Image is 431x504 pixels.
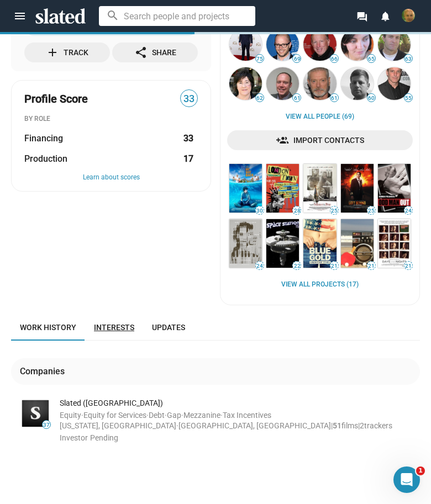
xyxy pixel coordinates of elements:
[83,411,149,420] span: Equity for Services ·
[286,113,354,121] a: View all People (69)
[13,9,27,23] mat-icon: menu
[227,217,264,270] a: Voice from the Stone
[360,421,364,430] span: 2
[264,217,301,270] a: Space Station 76
[266,164,299,213] img: London Town
[46,46,59,59] mat-icon: add
[90,433,118,442] span: Pending
[112,43,198,62] button: Share
[404,56,412,62] span: 63
[24,153,67,165] span: Production
[99,6,255,26] input: Search people and projects
[358,421,360,430] span: |
[149,411,167,420] span: Debt ·
[24,173,198,182] button: Learn about scores
[330,95,338,102] span: 61
[20,365,69,377] div: Companies
[85,314,143,341] a: Interests
[303,67,336,100] img: Stephen Lang
[143,314,194,341] a: Updates
[46,43,88,62] div: Track
[341,219,374,268] img: Ping Pong Summer
[378,164,411,213] img: Roman Polanski: Odd Man Out
[266,219,299,268] img: Space Station 76
[339,217,376,270] a: Ping Pong Summer
[341,28,374,61] img: Lila Yacoub
[60,411,83,420] span: Equity ·
[402,9,415,22] img: Justin Lloyd-Williams
[303,164,336,213] img: The Inevitable Defeat of Mister and Pete
[341,421,358,430] span: films
[134,43,176,62] div: Share
[223,411,271,420] span: Tax Incentives
[331,421,333,430] span: |
[356,11,367,22] mat-icon: forum
[380,10,390,21] mat-icon: notifications
[229,67,262,100] img: Christine Vachon
[367,95,375,102] span: 60
[60,421,178,430] span: [US_STATE], [GEOGRAPHIC_DATA] ·
[404,95,412,102] span: 55
[367,263,375,269] span: 21
[378,219,411,268] img: Days and Nights
[397,7,420,24] button: Justin Lloyd-Williams
[236,130,404,150] span: Import Contacts
[227,130,413,150] a: Import Contacts
[341,164,374,213] img: Left Behind
[264,162,301,215] a: London Town
[256,95,264,102] span: 62
[20,323,76,332] span: Work history
[341,67,374,100] img: Oren Peli
[416,466,425,475] span: 1
[376,162,413,215] a: Roman Polanski: Odd Man Out
[24,115,198,124] div: BY ROLE
[378,28,411,61] img: William Chartoff
[178,421,331,430] span: [GEOGRAPHIC_DATA], [GEOGRAPHIC_DATA]
[330,56,338,62] span: 66
[11,314,85,341] a: Work history
[364,421,392,430] span: trackers
[229,28,262,61] img: Kevin Walsh
[266,28,299,61] img: Damon Lindelof
[183,132,193,144] strong: 33
[293,95,301,102] span: 61
[181,92,197,107] span: 33
[378,67,411,100] img: Clark Gregg
[24,92,88,107] span: Profile Score
[330,208,338,214] span: 25
[281,280,359,289] a: View all Projects (17)
[367,208,375,214] span: 25
[376,217,413,270] a: Days and Nights
[301,217,338,270] a: Blue Gold: American Jeans
[303,219,336,268] img: Blue Gold: American Jeans
[60,433,88,442] span: Investor
[256,56,264,62] span: 75
[229,164,262,213] img: The Way Way Back
[293,56,301,62] span: 69
[266,67,299,100] img: Michael Hansen
[24,43,110,62] button: Track
[22,400,49,427] img: Slated (us)
[301,162,338,215] a: The Inevitable Defeat of Mister and Pete
[24,132,63,144] span: Financing
[367,56,375,62] span: 65
[256,263,264,269] span: 24
[293,208,301,214] span: 28
[293,263,301,269] span: 22
[183,153,193,165] strong: 17
[167,411,183,420] span: Gap ·
[229,219,262,268] img: Voice from the Stone
[227,162,264,215] a: The Way Way Back
[60,398,420,408] div: Slated ([GEOGRAPHIC_DATA])
[404,208,412,214] span: 24
[393,466,420,493] iframe: Intercom live chat
[134,46,148,59] mat-icon: share
[330,263,338,269] span: 21
[256,208,264,214] span: 30
[339,162,376,215] a: Left Behind
[303,28,336,61] img: David Lancaster
[152,323,185,332] span: Updates
[404,263,412,269] span: 21
[94,323,134,332] span: Interests
[183,411,223,420] span: Mezzanine ·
